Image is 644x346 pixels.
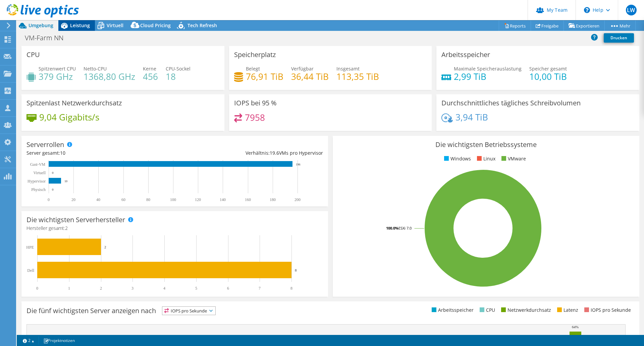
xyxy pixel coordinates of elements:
h3: Arbeitsspeicher [441,51,490,58]
h3: Serverrollen [26,141,64,148]
span: Cloud Pricing [140,22,171,29]
text: 80 [146,197,150,202]
h4: 18 [166,73,191,80]
text: Virtuell [33,170,46,175]
svg: \n [584,7,590,13]
h3: Die wichtigsten Serverhersteller [26,216,125,224]
tspan: 100.0% [386,226,398,231]
text: 0 [52,188,54,191]
text: Physisch [31,187,46,192]
h4: 1368,80 GHz [84,73,135,80]
span: Netto-CPU [84,65,107,72]
div: Verhältnis: VMs pro Hypervisor [175,149,323,157]
h4: 3,94 TiB [455,113,488,121]
text: 0 [52,171,54,175]
text: 4 [163,286,165,291]
span: Insgesamt [336,65,360,72]
text: 1 [68,286,70,291]
span: Kerne [143,65,156,72]
span: CPU-Sockel [166,65,191,72]
tspan: ESXi 7.0 [398,226,412,231]
li: CPU [478,306,495,314]
text: 64% [572,325,579,329]
text: 180 [270,197,276,202]
h3: IOPS bei 95 % [234,99,277,107]
span: LW [626,5,637,15]
span: Maximale Speicherauslastung [454,65,522,72]
h4: 9,04 Gigabits/s [39,113,99,121]
span: Tech Refresh [187,22,217,29]
h3: Durchschnittliches tägliches Schreibvolumen [441,99,581,107]
h3: Spitzenlast Netzwerkdurchsatz [26,99,122,107]
text: Dell [27,268,34,273]
h4: 10,00 TiB [529,73,567,80]
span: Leistung [70,22,90,29]
h4: 379 GHz [39,73,76,80]
h4: 2,99 TiB [454,73,522,80]
text: 3 [131,286,133,291]
h1: VM-Farm NN [22,34,74,42]
span: 2 [65,225,68,231]
text: 2 [104,245,106,249]
div: Server gesamt: [26,149,175,157]
li: Linux [475,155,495,162]
text: 7 [259,286,261,291]
text: 60 [121,197,125,202]
text: 40 [96,197,100,202]
li: Netzwerkdurchsatz [499,306,551,314]
a: Drucken [604,33,634,43]
text: 140 [220,197,226,202]
text: 0 [48,197,50,202]
h3: CPU [26,51,40,58]
text: 196 [296,163,301,166]
text: 5 [195,286,197,291]
h4: 76,91 TiB [246,73,283,80]
a: 2 [18,336,39,345]
a: Projektnotizen [39,336,79,345]
text: 2 [100,286,102,291]
li: Latenz [555,306,578,314]
text: 6 [227,286,229,291]
span: Speicher gesamt [529,65,567,72]
a: Exportieren [563,20,605,31]
text: HPE [26,245,34,250]
text: 200 [294,197,301,202]
h4: 456 [143,73,158,80]
h4: Hersteller gesamt: [26,225,323,232]
span: Virtuell [107,22,123,29]
text: 20 [71,197,75,202]
text: Hypervisor [28,179,46,184]
h4: 7958 [245,114,265,121]
span: Spitzenwert CPU [39,65,76,72]
li: Arbeitsspeicher [430,306,474,314]
text: Gast-VM [30,162,46,167]
text: 8 [290,286,292,291]
text: 120 [195,197,201,202]
h3: Speicherplatz [234,51,276,58]
h3: Die wichtigsten Betriebssysteme [338,141,634,148]
a: Freigabe [531,20,564,31]
text: 8 [295,268,297,272]
span: 10 [60,150,65,156]
a: Reports [499,20,531,31]
h4: 113,35 TiB [336,73,379,80]
text: 160 [245,197,251,202]
h4: 36,44 TiB [291,73,329,80]
span: Verfügbar [291,65,314,72]
li: IOPS pro Sekunde [583,306,631,314]
span: Umgebung [29,22,53,29]
li: Windows [442,155,471,162]
a: Mehr [604,20,636,31]
li: VMware [500,155,526,162]
text: 100 [170,197,176,202]
text: 10 [64,180,68,183]
span: 19.6 [270,150,279,156]
text: 0 [36,286,38,291]
span: IOPS pro Sekunde [162,307,215,315]
span: Belegt [246,65,260,72]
